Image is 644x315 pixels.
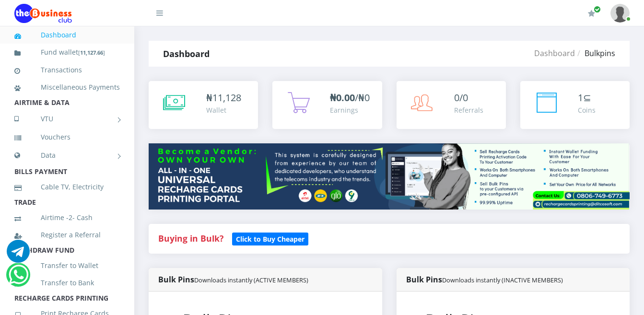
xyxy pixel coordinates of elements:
[454,105,483,115] div: Referrals
[232,233,308,244] a: Click to Buy Cheaper
[442,276,563,284] small: Downloads instantly (INACTIVE MEMBERS)
[578,91,596,105] div: ⊆
[78,49,105,56] small: [ ]
[14,255,120,277] a: Transfer to Wallet
[14,4,72,23] img: Logo
[330,91,370,104] span: /₦0
[534,48,575,58] a: Dashboard
[212,91,241,104] span: 11,128
[163,48,210,59] strong: Dashboard
[594,6,601,13] span: Renew/Upgrade Subscription
[14,224,120,246] a: Register a Referral
[588,10,595,17] i: Renew/Upgrade Subscription
[206,91,241,105] div: ₦
[406,274,563,285] strong: Bulk Pins
[397,81,506,129] a: 0/0 Referrals
[330,91,355,104] b: ₦0.00
[80,49,103,56] b: 11,127.66
[272,81,382,129] a: ₦0.00/₦0 Earnings
[610,4,630,23] img: User
[158,274,308,285] strong: Bulk Pins
[158,233,223,244] strong: Buying in Bulk?
[14,176,120,198] a: Cable TV, Electricity
[14,107,120,131] a: VTU
[454,91,468,104] span: 0/0
[14,272,120,294] a: Transfer to Bank
[14,126,120,148] a: Vouchers
[575,47,615,59] li: Bulkpins
[578,91,583,104] span: 1
[14,59,120,81] a: Transactions
[578,105,596,115] div: Coins
[194,276,308,284] small: Downloads instantly (ACTIVE MEMBERS)
[330,105,370,115] div: Earnings
[236,234,304,244] b: Click to Buy Cheaper
[14,41,120,64] a: Fund wallet[11,127.66]
[9,270,28,286] a: Chat for support
[14,76,120,98] a: Miscellaneous Payments
[149,81,258,129] a: ₦11,128 Wallet
[206,105,241,115] div: Wallet
[14,24,120,46] a: Dashboard
[14,207,120,229] a: Airtime -2- Cash
[14,143,120,167] a: Data
[149,143,630,210] img: multitenant_rcp.png
[7,247,30,263] a: Chat for support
